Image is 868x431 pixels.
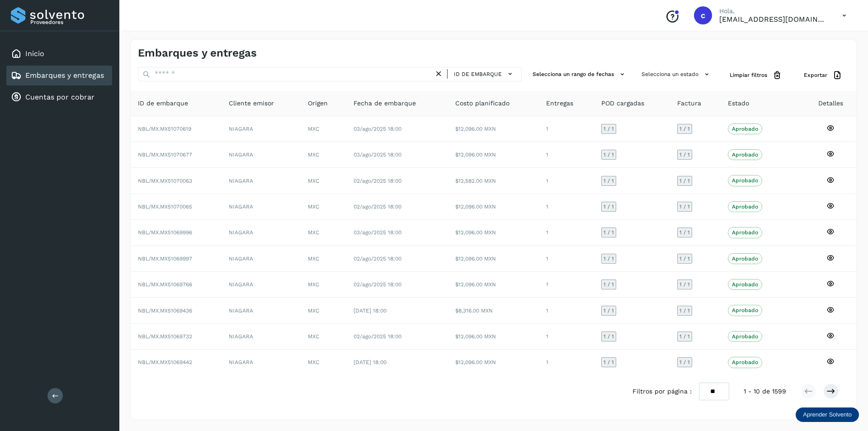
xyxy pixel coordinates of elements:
[138,47,257,60] h4: Embarques y entregas
[448,220,539,246] td: $12,096.00 MXN
[539,324,594,350] td: 1
[679,282,690,287] span: 1 / 1
[448,194,539,220] td: $12,096.00 MXN
[604,308,614,313] span: 1 / 1
[604,126,614,132] span: 1 / 1
[301,116,346,142] td: MXC
[229,99,274,108] span: Cliente emisor
[732,333,758,340] p: Aprobado
[679,230,690,235] span: 1 / 1
[222,350,301,375] td: NIAGARA
[138,359,192,365] span: NBL/MX.MX51069442
[732,281,758,288] p: Aprobado
[744,387,786,396] span: 1 - 10 de 1599
[677,99,701,108] span: Factura
[797,67,849,84] button: Exportar
[25,71,104,80] a: Embarques y entregas
[451,67,518,81] button: ID de embarque
[804,71,827,79] span: Exportar
[222,246,301,272] td: NIAGARA
[354,204,401,210] span: 02/ago/2025 18:00
[301,220,346,246] td: MXC
[301,350,346,375] td: MXC
[354,152,401,158] span: 03/ago/2025 18:00
[604,334,614,339] span: 1 / 1
[719,7,828,15] p: Hola,
[732,177,758,184] p: Aprobado
[539,116,594,142] td: 1
[448,246,539,272] td: $12,096.00 MXN
[796,407,859,422] div: Aprender Solvento
[732,229,758,236] p: Aprobado
[354,229,401,236] span: 03/ago/2025 18:00
[6,87,112,107] div: Cuentas por cobrar
[222,194,301,220] td: NIAGARA
[679,126,690,132] span: 1 / 1
[301,272,346,298] td: MXC
[138,308,192,314] span: NBL/MX.MX51069436
[732,359,758,365] p: Aprobado
[138,256,192,262] span: NBL/MX.MX51069997
[679,204,690,209] span: 1 / 1
[222,220,301,246] td: NIAGARA
[454,70,502,78] span: ID de embarque
[30,19,108,25] p: Proveedores
[546,99,573,108] span: Entregas
[539,350,594,375] td: 1
[818,99,843,108] span: Detalles
[732,126,758,132] p: Aprobado
[679,334,690,339] span: 1 / 1
[539,168,594,194] td: 1
[604,282,614,287] span: 1 / 1
[138,152,192,158] span: NBL/MX.MX51070677
[301,246,346,272] td: MXC
[448,142,539,168] td: $12,096.00 MXN
[25,93,94,101] a: Cuentas por cobrar
[539,194,594,220] td: 1
[448,272,539,298] td: $12,096.00 MXN
[448,324,539,350] td: $12,096.00 MXN
[604,256,614,261] span: 1 / 1
[222,168,301,194] td: NIAGARA
[138,229,192,236] span: NBL/MX.MX51069996
[138,99,188,108] span: ID de embarque
[728,99,749,108] span: Estado
[638,67,715,82] button: Selecciona un estado
[354,308,387,314] span: [DATE] 18:00
[722,67,789,84] button: Limpiar filtros
[455,99,509,108] span: Costo planificado
[354,99,416,108] span: Fecha de embarque
[138,204,192,210] span: NBL/MX.MX51070065
[301,324,346,350] td: MXC
[632,387,692,396] span: Filtros por página :
[6,44,112,64] div: Inicio
[679,360,690,365] span: 1 / 1
[679,152,690,157] span: 1 / 1
[601,99,644,108] span: POD cargadas
[222,116,301,142] td: NIAGARA
[719,15,828,24] p: carlosvazqueztgc@gmail.com
[539,142,594,168] td: 1
[301,142,346,168] td: MXC
[604,230,614,235] span: 1 / 1
[354,333,401,340] span: 02/ago/2025 18:00
[6,66,112,85] div: Embarques y entregas
[539,220,594,246] td: 1
[138,281,192,288] span: NBL/MX.MX51069766
[354,281,401,288] span: 02/ago/2025 18:00
[679,178,690,184] span: 1 / 1
[732,256,758,262] p: Aprobado
[448,350,539,375] td: $12,096.00 MXN
[448,168,539,194] td: $12,582.00 MXN
[354,256,401,262] span: 02/ago/2025 18:00
[604,152,614,157] span: 1 / 1
[354,359,387,365] span: [DATE] 18:00
[730,71,767,79] span: Limpiar filtros
[732,307,758,313] p: Aprobado
[222,324,301,350] td: NIAGARA
[539,298,594,323] td: 1
[803,411,852,418] p: Aprender Solvento
[308,99,328,108] span: Origen
[732,152,758,158] p: Aprobado
[222,142,301,168] td: NIAGARA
